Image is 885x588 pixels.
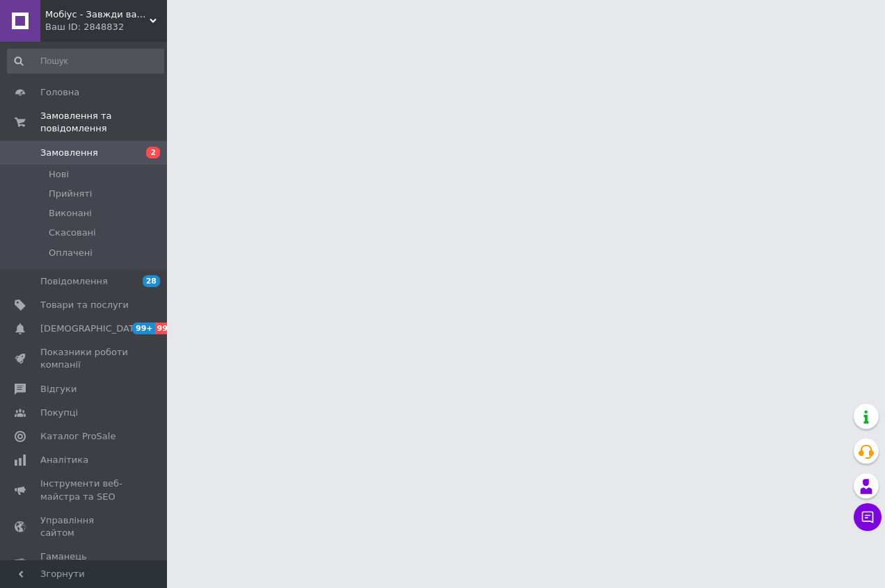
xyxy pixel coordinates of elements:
span: Інструменти веб-майстра та SEO [40,477,129,503]
span: 99+ [155,322,178,334]
span: Замовлення [40,147,98,159]
span: Виконані [49,207,92,220]
span: 2 [146,147,160,158]
button: Чат з покупцем [854,503,882,531]
span: 99+ [132,322,155,334]
span: Повідомлення [40,275,108,288]
span: Нові [49,168,69,181]
span: Скасовані [49,227,96,239]
span: Прийняті [49,188,92,200]
span: Замовлення та повідомлення [40,110,167,135]
span: Каталог ProSale [40,430,115,443]
span: Гаманець компанії [40,550,129,575]
span: Оплачені [49,247,93,259]
span: Мобіус - Завжди вам раді! [45,8,150,21]
span: Відгуки [40,383,77,395]
span: Управління сайтом [40,514,129,539]
span: Товари та послуги [40,299,129,311]
div: Ваш ID: 2848832 [45,21,167,33]
span: Аналітика [40,454,88,466]
span: [DEMOGRAPHIC_DATA] [40,322,143,335]
span: 28 [143,275,160,287]
span: Головна [40,86,79,99]
span: Покупці [40,407,78,419]
input: Пошук [7,49,164,74]
span: Показники роботи компанії [40,346,129,371]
